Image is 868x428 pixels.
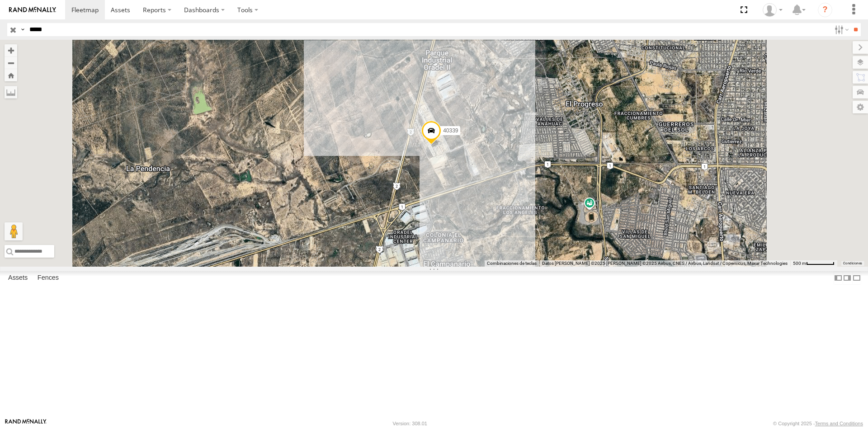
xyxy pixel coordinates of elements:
[487,260,537,267] button: Combinaciones de teclas
[834,271,843,284] label: Dock Summary Table to the Left
[818,3,832,17] i: ?
[852,271,861,284] label: Hide Summary Table
[9,7,56,13] img: rand-logo.svg
[19,23,26,36] label: Search Query
[773,421,863,426] div: © Copyright 2025 -
[5,69,17,81] button: Zoom Home
[33,272,63,284] label: Fences
[443,127,458,134] span: 40339
[759,3,786,17] div: Juan Lopez
[5,222,23,240] button: Arrastra el hombrecito naranja al mapa para abrir Street View
[5,86,17,99] label: Measure
[853,101,868,113] label: Map Settings
[815,421,863,426] a: Terms and Conditions
[843,271,852,284] label: Dock Summary Table to the Right
[790,260,837,267] button: Escala del mapa: 500 m por 59 píxeles
[393,421,427,426] div: Version: 308.01
[542,261,788,266] span: Datos [PERSON_NAME] ©2025 [PERSON_NAME] ©2025 Airbus, CNES / Airbus, Landsat / Copernicus, Maxar ...
[5,56,17,69] button: Zoom out
[4,272,32,284] label: Assets
[793,261,806,266] span: 500 m
[5,419,47,428] a: Visit our Website
[831,23,850,36] label: Search Filter Options
[5,44,17,56] button: Zoom in
[843,262,862,265] a: Condiciones (se abre en una nueva pestaña)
